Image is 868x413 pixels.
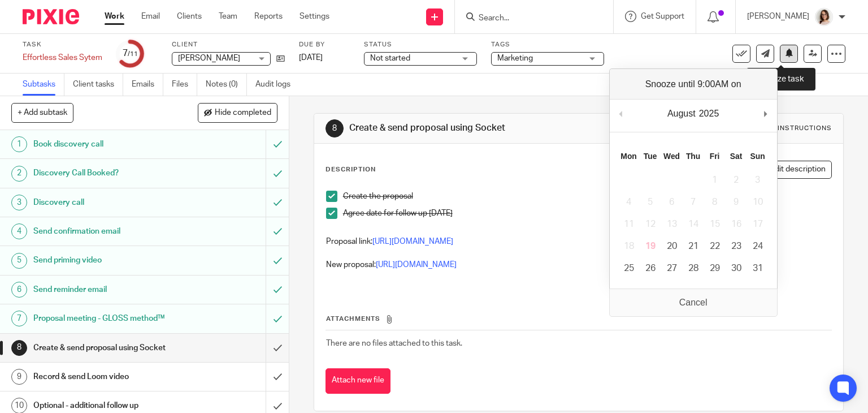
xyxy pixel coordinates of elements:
div: 5 [11,253,27,269]
h1: Book discovery call [33,136,181,153]
a: [URL][DOMAIN_NAME] [372,238,453,246]
div: 4 [11,223,27,239]
p: New proposal: [326,259,832,270]
button: 24 [747,235,769,257]
button: 22 [704,235,726,257]
div: Effortless Sales Sytem [23,52,102,63]
p: Proposal link: [326,236,832,247]
button: + Add subtask [11,103,73,122]
label: Task [23,40,102,49]
div: 8 [325,119,344,137]
button: 30 [726,257,747,279]
h1: Discovery call [33,194,181,211]
button: 28 [683,257,704,279]
p: Create the proposal [343,191,832,202]
div: 2 [11,166,27,182]
button: 23 [726,235,747,257]
abbr: Saturday [730,152,743,161]
button: 25 [618,257,640,279]
label: Status [364,40,477,49]
button: Next Month [760,105,771,122]
a: Notes (0) [206,74,247,96]
a: Client tasks [73,74,123,96]
abbr: Tuesday [644,152,657,161]
a: Work [105,11,124,22]
abbr: Monday [620,152,636,161]
label: Tags [491,40,604,49]
abbr: Friday [710,152,720,161]
a: Reports [254,11,283,22]
button: Edit description [753,161,832,179]
a: Email [141,11,160,22]
h1: Send confirmation email [33,223,181,240]
button: 26 [640,257,661,279]
a: Settings [300,11,329,22]
input: Search [478,14,579,24]
p: [PERSON_NAME] [747,11,809,22]
div: August [666,105,697,122]
a: Clients [177,11,202,22]
a: Subtasks [23,74,64,96]
button: 20 [661,235,683,257]
img: Pixie [23,9,79,24]
h1: Create & send proposal using Socket [33,339,181,356]
div: 6 [11,282,27,298]
a: Audit logs [255,74,299,96]
div: Instructions [778,124,832,133]
h1: Discovery Call Booked? [33,165,181,182]
div: 3 [11,195,27,210]
h1: Create & send proposal using Socket [349,122,602,134]
a: Emails [132,74,163,96]
div: 7 [123,47,138,60]
span: [PERSON_NAME] [178,54,240,62]
button: 21 [683,235,704,257]
label: Due by [299,40,350,49]
h1: Proposal meeting - GLOSS method™ [33,310,181,327]
div: 8 [11,340,27,356]
abbr: Thursday [686,152,700,161]
span: Get Support [641,12,684,20]
p: Agree date for follow up [DATE] [343,208,832,219]
a: Team [219,11,237,22]
span: Not started [370,54,410,62]
label: Client [172,40,285,49]
p: Description [325,165,376,174]
a: Files [172,74,197,96]
h1: Record & send Loom video [33,368,181,385]
div: 9 [11,369,27,385]
h1: Send reminder email [33,281,181,298]
button: Previous Month [615,105,627,122]
button: 27 [661,257,683,279]
div: 1 [11,136,27,152]
button: 29 [704,257,726,279]
div: 2025 [697,105,721,122]
h1: Send priming video [33,252,181,269]
abbr: Sunday [750,152,765,161]
span: Marketing [497,54,533,62]
div: 7 [11,311,27,326]
img: Caroline%20-%20HS%20-%20LI.png [815,8,833,26]
abbr: Wednesday [663,152,680,161]
button: Hide completed [198,103,277,122]
span: [DATE] [299,54,323,62]
a: [URL][DOMAIN_NAME] [376,261,457,269]
span: There are no files attached to this task. [326,339,462,347]
button: Attach new file [325,368,390,394]
span: Hide completed [215,109,271,118]
button: 31 [747,257,769,279]
span: Attachments [326,316,380,322]
small: /11 [128,51,138,57]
